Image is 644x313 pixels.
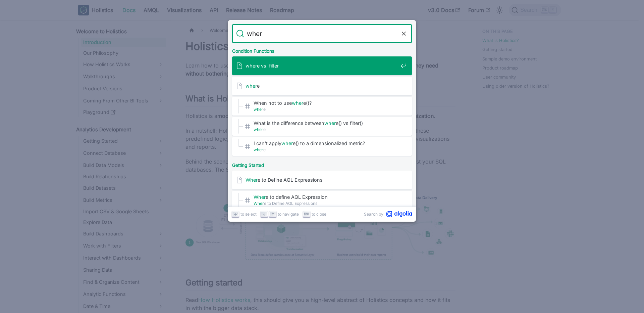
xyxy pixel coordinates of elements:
[246,83,257,89] mark: wher
[254,201,264,206] mark: Wher
[240,211,257,217] span: to select
[270,212,275,217] svg: Arrow up
[324,120,336,126] mark: wher
[232,97,412,116] a: When not to usewhere()?​where
[244,24,400,43] input: Search docs
[254,126,398,133] span: e
[246,62,398,69] span: e vs. filter
[246,177,398,183] span: e to Define AQL Expressions
[304,212,309,217] svg: Escape key
[231,43,413,56] div: Condition Functions
[292,100,303,106] mark: wher
[254,194,266,200] mark: Wher
[232,77,412,95] a: where
[232,137,412,156] a: I can't applywhere() to a dimensionalized metric?​where
[254,107,263,112] mark: wher
[246,63,257,69] mark: wher
[232,191,412,210] a: Where to define AQL Expression​Where to Define AQL Expressions
[386,211,412,217] svg: Algolia
[254,127,263,132] mark: wher
[232,56,412,75] a: where vs. filter
[254,194,398,200] span: e to define AQL Expression​
[232,171,412,189] a: Where to Define AQL Expressions
[254,146,398,153] span: e
[254,140,398,146] span: I can't apply e() to a dimensionalized metric?​
[254,200,398,207] span: e to Define AQL Expressions
[364,211,383,217] span: Search by
[231,157,413,171] div: Getting Started
[364,211,412,217] a: Search byAlgolia
[254,147,263,152] mark: wher
[246,177,258,183] mark: Wher
[254,106,398,113] span: e
[254,120,398,126] span: What is the difference between e() vs filter()​
[232,117,412,136] a: What is the difference betweenwhere() vs filter()​where
[312,211,326,217] span: to close
[400,30,408,38] button: Clear the query
[281,140,293,146] mark: wher
[254,100,398,106] span: When not to use e()?​
[246,83,398,89] span: e
[278,211,299,217] span: to navigate
[233,212,238,217] svg: Enter key
[262,212,267,217] svg: Arrow down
